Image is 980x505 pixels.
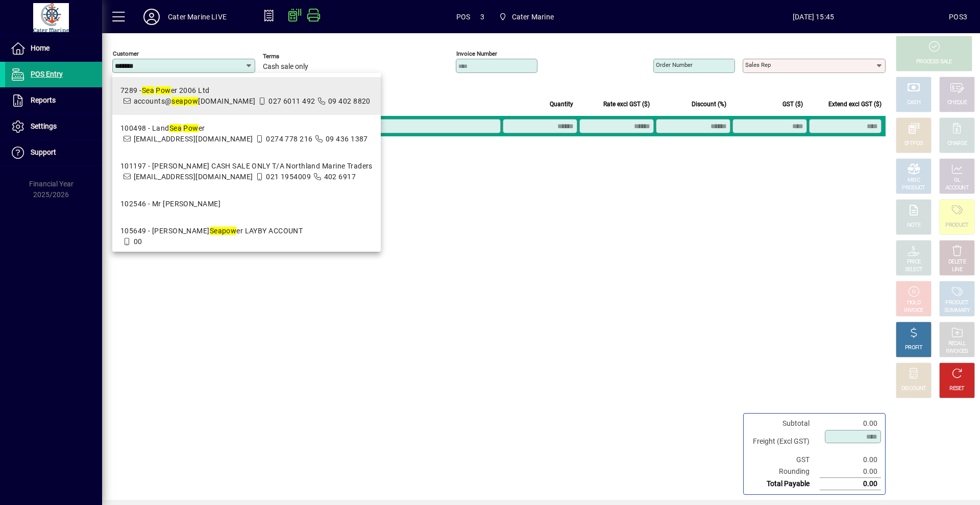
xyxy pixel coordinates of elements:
td: 0.00 [820,418,881,429]
div: PRICE [907,258,921,266]
mat-option: 101197 - Roeland Koridon CASH SALE ONLY T/A Northland Marine Traders [112,153,381,190]
div: 100498 - Land er [120,123,368,134]
span: POS Entry [31,70,63,78]
mat-label: Order number [656,61,693,68]
div: SUMMARY [944,307,970,315]
mat-option: 102546 - Mr Stuart McIntyre [112,190,381,218]
span: 00 [134,237,142,246]
span: 3 [480,9,484,25]
mat-option: 105649 - Mike Sargent Seapower LAYBY ACCOUNT [112,218,381,255]
div: 7289 - er 2006 Ltd [120,85,371,96]
span: GST ($) [782,99,803,110]
span: Quantity [550,99,573,110]
em: Sea [210,227,222,235]
em: sea [171,97,183,105]
em: Sea [142,86,154,94]
span: Rate excl GST ($) [603,99,650,110]
div: NOTE [907,222,920,229]
div: 105649 - [PERSON_NAME] er LAYBY ACCOUNT [120,226,303,236]
div: 101197 - [PERSON_NAME] CASH SALE ONLY T/A Northland Marine Traders [120,161,373,172]
span: accounts@ [DOMAIN_NAME] [134,97,256,105]
a: Reports [5,88,102,113]
button: Profile [135,8,168,26]
div: GL [954,177,961,184]
span: Cash sale only [263,63,308,71]
em: Sea [169,124,182,132]
div: PRODUCT [945,299,968,307]
span: Extend excl GST ($) [828,99,881,110]
div: MISC [908,177,920,184]
div: 102546 - Mr [PERSON_NAME] [120,199,220,209]
div: CHARGE [947,140,967,148]
span: Settings [31,122,57,130]
div: RECALL [948,340,966,348]
em: pow [184,97,198,105]
div: SELECT [905,266,923,274]
span: 09 436 1387 [326,135,368,143]
a: Home [5,36,102,61]
div: PROFIT [905,344,922,352]
td: 0.00 [820,478,881,490]
div: Cater Marine LIVE [168,9,227,25]
div: PRODUCT [945,222,968,229]
td: Total Payable [748,478,820,490]
div: PROCESS SALE [916,58,952,66]
span: 021 1954009 [266,173,311,181]
mat-label: Sales rep [745,61,771,68]
a: Settings [5,114,102,139]
mat-option: 7289 - Sea Power 2006 Ltd [112,77,381,115]
td: GST [748,454,820,466]
div: HOLD [907,299,920,307]
span: 09 402 8820 [328,97,371,105]
div: POS3 [949,9,967,25]
td: Freight (Excl GST) [748,429,820,454]
div: CASH [907,99,920,107]
span: [EMAIL_ADDRESS][DOMAIN_NAME] [134,173,253,181]
span: Discount (%) [692,99,726,110]
span: Reports [31,96,56,104]
a: Support [5,140,102,165]
span: [DATE] 15:45 [678,9,949,25]
div: CHEQUE [947,99,967,107]
div: DELETE [948,258,966,266]
span: Terms [263,53,324,60]
div: RESET [949,385,965,393]
span: 027 6011 492 [268,97,315,105]
span: POS [456,9,471,25]
div: INVOICES [946,348,968,355]
span: 402 6917 [324,173,356,181]
td: Rounding [748,466,820,478]
div: PRODUCT [902,184,925,192]
mat-option: 100498 - Land Sea Power [112,115,381,153]
div: INVOICE [904,307,923,315]
td: Subtotal [748,418,820,429]
td: 0.00 [820,466,881,478]
mat-label: Customer [113,50,139,57]
span: 0274 778 216 [266,135,312,143]
div: EFTPOS [904,140,923,148]
em: pow [222,227,236,235]
span: Cater Marine [495,8,558,26]
div: DISCOUNT [901,385,926,393]
span: Cater Marine [512,9,554,25]
span: Support [31,148,56,156]
div: LINE [952,266,962,274]
mat-label: Invoice number [456,50,497,57]
div: ACCOUNT [945,184,969,192]
em: Pow [183,124,198,132]
span: [EMAIL_ADDRESS][DOMAIN_NAME] [134,135,253,143]
td: 0.00 [820,454,881,466]
span: Home [31,44,50,52]
em: Pow [156,86,170,94]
